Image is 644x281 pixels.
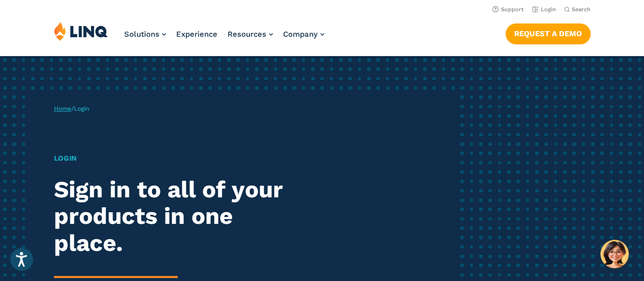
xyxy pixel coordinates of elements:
a: Solutions [124,30,166,39]
span: Search [572,6,591,13]
a: Home [54,105,71,112]
span: Company [283,30,318,39]
h2: Sign in to all of your products in one place. [54,176,302,257]
button: Hello, have a question? Let’s chat. [600,240,629,268]
span: Solutions [124,30,159,39]
span: Login [74,105,89,112]
a: Company [283,30,324,39]
nav: Primary Navigation [124,21,324,55]
a: Login [532,6,556,13]
h1: Login [54,153,302,164]
a: Resources [228,30,273,39]
span: Resources [228,30,266,39]
img: LINQ | K‑12 Software [54,21,108,41]
span: / [54,105,89,112]
a: Experience [176,30,217,39]
a: Support [492,6,524,13]
nav: Button Navigation [506,21,591,44]
a: Request a Demo [506,23,591,44]
button: Open Search Bar [564,6,591,13]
